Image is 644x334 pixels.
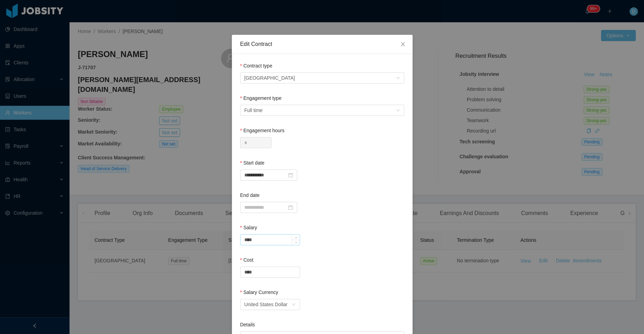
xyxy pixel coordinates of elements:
span: Increase Value [292,234,300,240]
i: icon: down [295,241,297,244]
label: Cost [240,257,253,263]
button: Close [393,35,413,54]
label: Engagement type [240,95,282,101]
input: Cost [241,267,300,277]
span: Decrease Value [292,240,300,245]
div: United States Dollar [244,299,288,310]
i: icon: calendar [288,205,293,210]
div: Edit Contract [240,40,404,48]
label: Salary Currency [240,289,278,295]
label: Details [240,322,255,327]
input: Engagement hours [241,137,271,148]
div: Full time [244,105,263,116]
label: Salary [240,225,257,230]
label: End date [240,192,260,198]
i: icon: down [292,302,296,307]
i: icon: close [400,41,406,47]
label: Start date [240,160,264,166]
i: icon: up [295,236,297,239]
label: Contract type [240,63,272,69]
label: Engagement hours [240,128,285,133]
i: icon: calendar [288,173,293,177]
i: icon: down [396,108,400,113]
input: Salary [241,234,300,245]
i: icon: down [396,76,400,81]
div: USA [244,73,295,83]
